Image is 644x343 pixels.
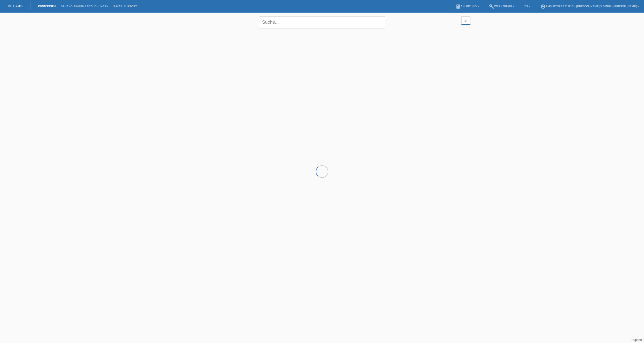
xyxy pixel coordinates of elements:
[538,5,641,8] a: account_circleEMS-Fitness Zürich [PERSON_NAME] 3 GmbH - [PERSON_NAME] ▾
[453,5,481,8] a: bookAnleitung ▾
[541,4,546,9] i: account_circle
[489,4,494,9] i: build
[8,4,23,8] a: MF Health
[631,338,642,342] a: Support
[487,5,517,8] a: buildWerkzeuge ▾
[456,4,461,9] i: book
[259,16,385,28] input: Suche...
[463,17,469,23] i: filter_list
[35,5,58,8] a: Kund*innen
[522,5,533,8] a: DE ▾
[111,5,140,8] a: E-Mail Support
[58,5,111,8] a: Behandlungen / Abbuchungen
